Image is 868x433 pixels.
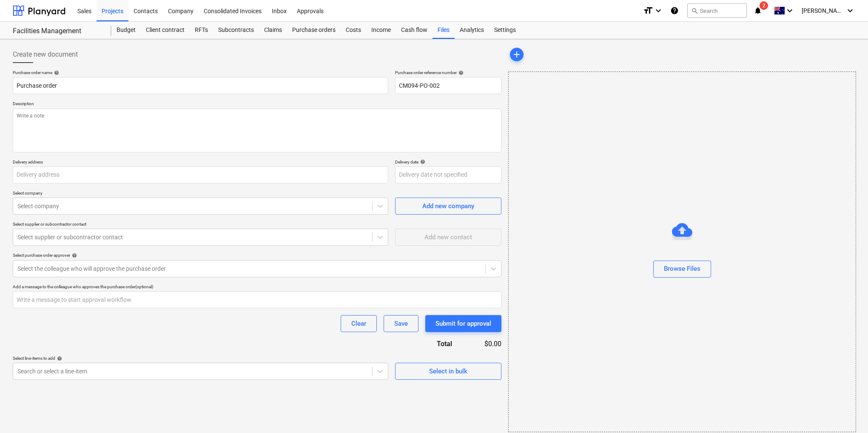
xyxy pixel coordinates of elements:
[785,6,795,16] i: keyboard_arrow_down
[489,22,521,39] a: Settings
[394,318,408,329] div: Save
[395,159,501,165] div: Delivery date
[845,6,855,16] i: keyboard_arrow_down
[13,252,501,258] div: Select purchase order approver
[643,6,653,16] i: format_size
[433,22,455,39] a: Files
[653,261,711,278] button: Browse Files
[13,70,388,75] div: Purchase order name
[259,22,287,39] a: Claims
[825,392,868,433] iframe: Chat Widget
[13,49,78,60] span: Create new document
[52,70,59,75] span: help
[653,6,663,16] i: keyboard_arrow_down
[754,6,762,16] i: notifications
[13,291,501,308] input: Write a message to start approval workflow
[141,22,190,39] a: Client contract
[691,7,698,14] span: search
[395,70,501,75] div: Purchase order reference number
[395,166,501,184] input: Delivery date not specified
[55,356,62,361] span: help
[13,27,101,36] div: Facilities Management
[760,1,768,10] span: 2
[802,7,844,14] span: [PERSON_NAME]
[512,49,522,60] span: add
[13,166,388,184] input: Delivery address
[384,315,418,332] button: Save
[341,22,366,39] a: Costs
[13,356,388,361] div: Select line-items to add
[13,101,501,108] p: Description
[391,339,466,349] div: Total
[70,253,77,258] span: help
[670,6,679,16] i: Knowledge base
[395,363,501,380] button: Select in bulk
[455,22,489,39] a: Analytics
[395,198,501,215] button: Add new company
[395,77,501,94] input: Order number
[13,284,501,290] div: Add a message to the colleague who approves the purchase order (optional)
[425,315,501,332] button: Submit for approval
[418,159,425,164] span: help
[664,264,700,275] div: Browse Files
[13,190,388,198] p: Select company
[466,339,501,349] div: $0.00
[435,318,491,329] div: Submit for approval
[687,3,747,18] button: Search
[341,315,377,332] button: Clear
[351,318,366,329] div: Clear
[213,22,259,39] a: Subcontracts
[13,221,388,229] p: Select supplier or subcontractor contact
[13,159,388,166] p: Delivery address
[422,201,474,212] div: Add new company
[396,22,433,39] a: Cash flow
[287,22,341,39] a: Purchase orders
[429,366,467,377] div: Select in bulk
[508,72,856,433] div: Browse Files
[366,22,396,39] a: Income
[111,22,141,39] a: Budget
[190,22,213,39] a: RFTs
[457,70,464,75] span: help
[13,77,388,94] input: Document name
